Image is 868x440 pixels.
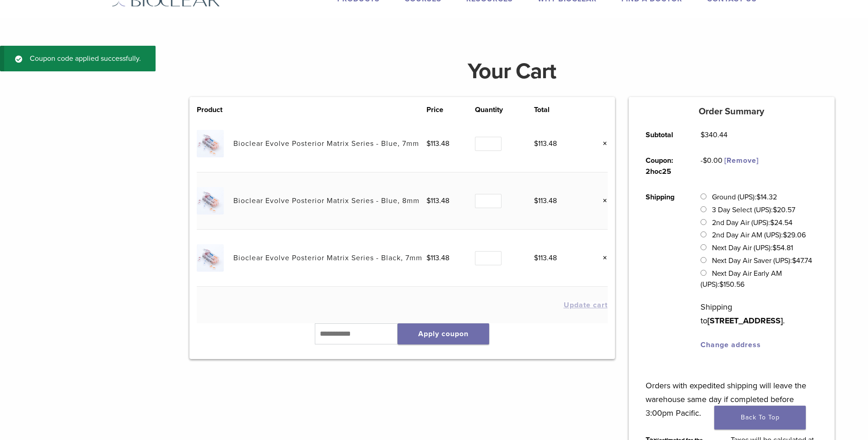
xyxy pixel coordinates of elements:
[534,139,557,148] bdi: 113.48
[756,193,777,202] bdi: 14.32
[792,256,796,265] span: $
[197,130,224,157] img: Bioclear Evolve Posterior Matrix Series - Blue, 7mm
[564,301,608,309] button: Update cart
[534,253,557,263] bdi: 113.48
[701,269,782,289] label: Next Day Air Early AM (UPS):
[426,253,431,263] span: $
[475,104,534,115] th: Quantity
[707,316,783,326] strong: [STREET_ADDRESS]
[636,122,690,148] th: Subtotal
[426,196,431,205] span: $
[534,196,557,205] bdi: 113.48
[646,365,817,420] p: Orders with expedited shipping will leave the warehouse same day if completed before 3:00pm Pacific.
[756,193,760,202] span: $
[724,156,759,165] a: Remove 2hoc25 coupon
[596,252,608,264] a: Remove this item
[426,253,449,263] bdi: 113.48
[712,231,806,240] label: 2nd Day Air AM (UPS):
[197,104,233,115] th: Product
[772,243,793,252] bdi: 54.81
[636,148,690,184] th: Coupon: 2hoc25
[719,280,744,289] bdi: 150.56
[690,148,769,184] td: -
[783,231,806,240] bdi: 29.06
[233,196,420,205] a: Bioclear Evolve Posterior Matrix Series - Blue, 8mm
[773,205,777,215] span: $
[712,205,795,215] label: 3 Day Select (UPS):
[596,195,608,207] a: Remove this item
[183,60,841,82] h1: Your Cart
[534,139,538,148] span: $
[792,256,812,265] bdi: 47.74
[534,104,582,115] th: Total
[233,139,419,148] a: Bioclear Evolve Posterior Matrix Series - Blue, 7mm
[636,184,690,358] th: Shipping
[712,256,812,265] label: Next Day Air Saver (UPS):
[770,218,774,227] span: $
[770,218,793,227] bdi: 24.54
[703,156,707,165] span: $
[714,406,806,429] a: Back To Top
[772,243,776,252] span: $
[534,196,538,205] span: $
[596,138,608,150] a: Remove this item
[426,104,475,115] th: Price
[197,187,224,214] img: Bioclear Evolve Posterior Matrix Series - Blue, 8mm
[426,196,449,205] bdi: 113.48
[701,130,705,140] span: $
[712,193,777,202] label: Ground (UPS):
[712,218,793,227] label: 2nd Day Air (UPS):
[701,130,728,140] bdi: 340.44
[197,244,224,271] img: Bioclear Evolve Posterior Matrix Series - Black, 7mm
[773,205,795,215] bdi: 20.57
[703,156,722,165] span: 0.00
[629,106,835,117] h5: Order Summary
[712,243,793,252] label: Next Day Air (UPS):
[783,231,787,240] span: $
[426,139,449,148] bdi: 113.48
[233,253,422,263] a: Bioclear Evolve Posterior Matrix Series - Black, 7mm
[534,253,538,263] span: $
[719,280,723,289] span: $
[398,323,489,344] button: Apply coupon
[701,300,817,327] p: Shipping to .
[426,139,431,148] span: $
[701,340,761,349] a: Change address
